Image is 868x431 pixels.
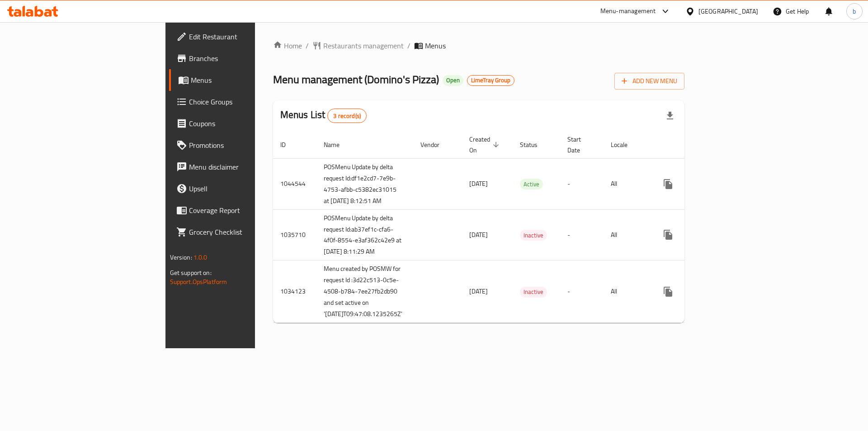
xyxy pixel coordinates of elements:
[469,178,488,189] span: [DATE]
[189,31,303,42] span: Edit Restaurant
[170,251,192,263] span: Version:
[169,69,311,91] a: Menus
[189,140,303,151] span: Promotions
[520,230,547,241] span: Inactive
[312,40,404,51] a: Restaurants management
[170,276,227,288] a: Support.OpsPlatform
[273,131,751,323] table: enhanced table
[560,260,604,323] td: -
[659,105,681,127] div: Export file
[469,285,488,297] span: [DATE]
[189,118,303,129] span: Coupons
[189,96,303,107] span: Choice Groups
[189,183,303,194] span: Upsell
[467,76,514,84] span: LimeTray Group
[520,287,547,297] span: Inactive
[323,40,404,51] span: Restaurants management
[169,156,311,178] a: Menu disclaimer
[560,158,604,209] td: -
[169,26,311,47] a: Edit Restaurant
[679,281,701,303] button: Change Status
[189,205,303,216] span: Coverage Report
[170,267,212,279] span: Get support on:
[316,158,413,209] td: POSMenu Update by delta request Id:df1e2cd7-7e9b-4753-afbb-c5382ec31015 at [DATE] 8:12:51 AM
[191,75,303,85] span: Menus
[657,173,679,195] button: more
[273,40,685,51] nav: breadcrumb
[169,221,311,243] a: Grocery Checklist
[420,139,451,150] span: Vendor
[520,179,543,189] div: Active
[328,112,366,120] span: 3 record(s)
[443,75,463,86] div: Open
[520,287,547,298] div: Inactive
[189,53,303,64] span: Branches
[698,6,758,16] div: [GEOGRAPHIC_DATA]
[679,173,701,195] button: Change Status
[567,134,593,156] span: Start Date
[560,209,604,260] td: -
[169,199,311,221] a: Coverage Report
[604,260,650,323] td: All
[657,281,679,303] button: more
[169,134,311,156] a: Promotions
[169,91,311,113] a: Choice Groups
[622,76,677,87] span: Add New Menu
[657,224,679,246] button: more
[273,69,439,90] span: Menu management ( Domino's Pizza )
[193,251,208,263] span: 1.0.0
[169,47,311,69] a: Branches
[407,40,410,51] li: /
[604,209,650,260] td: All
[520,230,547,241] div: Inactive
[520,179,543,189] span: Active
[469,229,488,241] span: [DATE]
[425,40,446,51] span: Menus
[604,158,650,209] td: All
[443,76,463,84] span: Open
[189,227,303,237] span: Grocery Checklist
[169,113,311,134] a: Coupons
[280,139,297,150] span: ID
[853,6,856,16] span: b
[316,209,413,260] td: POSMenu Update by delta request Id:ab37ef1c-cfa6-4f0f-8554-e3af362c42e9 at [DATE] 8:11:29 AM
[611,139,639,150] span: Locale
[280,108,367,123] h2: Menus List
[650,131,751,159] th: Actions
[520,139,549,150] span: Status
[169,178,311,199] a: Upsell
[469,134,502,156] span: Created On
[316,260,413,323] td: Menu created by POSMW for request Id :3d22c513-0c5e-4508-b784-7ee27fb2db90 and set active on '[DA...
[614,73,684,90] button: Add New Menu
[324,139,351,150] span: Name
[679,224,701,246] button: Change Status
[189,161,303,172] span: Menu disclaimer
[600,6,656,17] div: Menu-management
